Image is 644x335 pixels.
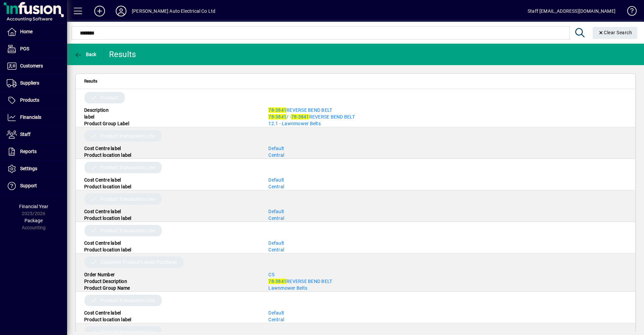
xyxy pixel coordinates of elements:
div: Cost Centre label [79,240,263,246]
app-page-header-button: Back [67,48,104,60]
a: Default [268,310,284,316]
span: Financials [20,114,41,120]
a: Default [268,209,284,214]
a: Customers [3,58,67,75]
div: Product location label [79,215,263,222]
a: Central [268,247,284,252]
span: Customer Product Latest Purchase [101,259,177,266]
div: Product Group Name [79,285,263,291]
span: Support [20,183,37,188]
div: Order Number [79,271,263,278]
a: Default [268,146,284,151]
span: Settings [20,166,37,171]
a: Default [268,240,284,246]
div: Product Group Label [79,120,263,127]
button: Clear [593,27,638,39]
a: 78-3841REVERSE BEND BELT [268,279,332,284]
span: Product Transaction Line [101,133,155,139]
em: 78-3841 [268,279,286,284]
div: Results [109,49,138,60]
span: Package [24,218,43,223]
span: Results [84,78,97,85]
div: Cost Centre label [79,309,263,316]
span: Customers [20,63,43,68]
span: Product Transaction Line [101,227,155,234]
a: Reports [3,143,67,160]
span: Home [20,29,33,34]
a: CS [268,272,274,277]
div: Description [79,107,263,113]
span: Product [101,94,118,101]
a: Staff [3,126,67,143]
div: Staff [EMAIL_ADDRESS][DOMAIN_NAME] [528,6,615,16]
a: Central [268,216,284,221]
div: Product location label [79,152,263,158]
a: Suppliers [3,75,67,92]
a: Central [268,317,284,322]
a: Home [3,23,67,40]
div: [PERSON_NAME] Auto Electrical Co Ltd [132,6,215,16]
span: REVERSE BEND BELT [268,279,332,284]
div: Cost Centre label [79,145,263,152]
span: Clear Search [598,30,632,35]
span: Financial Year [19,204,48,209]
span: Reports [20,149,37,154]
div: Cost Centre label [79,208,263,215]
button: Add [89,5,110,17]
span: Product Transaction Line [101,297,155,304]
span: Product Transaction Line [101,164,155,171]
button: Back [72,48,98,60]
a: 78-3841/ -78-3841REVERSE BEND BELT [268,114,355,119]
a: Settings [3,160,67,177]
a: Financials [3,109,67,126]
span: Staff [20,132,31,137]
a: Products [3,92,67,109]
div: Product Description [79,278,263,285]
div: Product location label [79,246,263,253]
span: Suppliers [20,80,39,86]
em: 78-3841 [268,107,286,113]
span: Products [20,97,39,103]
span: REVERSE BEND BELT [268,107,332,113]
span: POS [20,46,29,51]
a: 12.1 - Lawnmower Belts [268,121,321,126]
a: Knowledge Base [622,1,636,23]
a: Central [268,152,284,158]
em: 78-3841 [268,114,286,119]
div: label [79,113,263,120]
div: Product location label [79,183,263,190]
div: Product location label [79,316,263,323]
em: 78-3841 [291,114,309,119]
a: Default [268,177,284,183]
a: Support [3,178,67,194]
a: Lawnmower Belts [268,285,307,291]
a: POS [3,41,67,57]
span: Back [74,52,97,57]
div: Cost Centre label [79,177,263,183]
a: 78-3841REVERSE BEND BELT [268,107,332,113]
button: Profile [110,5,132,17]
span: / - REVERSE BEND BELT [268,114,355,119]
a: Central [268,184,284,189]
span: Product Transaction Line [101,196,155,202]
